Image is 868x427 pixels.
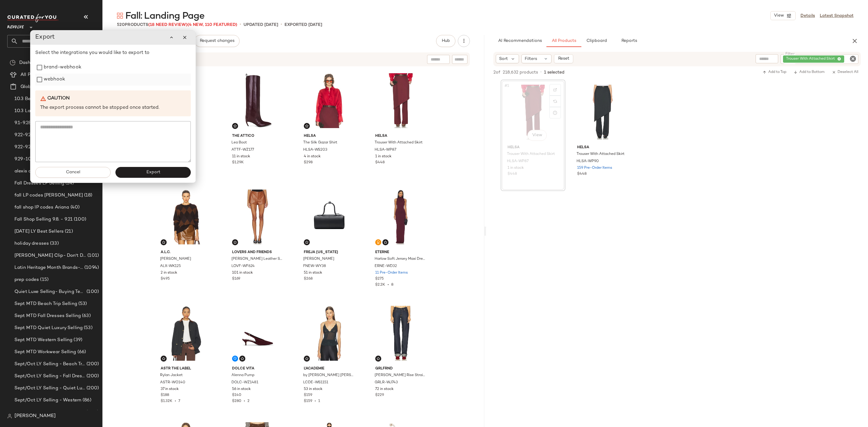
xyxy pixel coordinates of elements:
[69,204,80,211] span: (40)
[391,283,393,287] span: 8
[83,325,93,331] span: (53)
[232,393,241,398] span: $140
[14,192,83,199] span: fall LP codes [PERSON_NAME]
[14,240,49,247] span: holiday dresses
[507,152,555,157] span: Trouser With Attached Skirt
[7,414,12,419] img: svg%3e
[572,82,633,143] img: HLSA-WP90_V1.jpg
[85,409,99,416] span: (200)
[385,283,391,287] span: •
[14,108,86,115] span: 10.3 Last 60 Days Dresses Selling
[375,256,426,262] span: Harlow Soft Jersey Maxi Dress
[85,288,99,295] span: (100)
[540,70,542,75] span: •
[247,399,250,403] span: 2
[161,250,212,255] span: A.L.C.
[77,300,87,307] span: (53)
[493,69,500,76] span: 2 of
[304,250,355,255] span: Freja [US_STATE]
[117,22,237,28] div: Products
[552,39,576,43] span: All Products
[14,96,51,102] span: 10.3 Best Sellers
[14,204,69,211] span: fall shop lP codes Ariana
[532,133,542,138] span: View
[553,88,557,92] img: svg%3e
[76,349,86,356] span: (66)
[791,69,827,76] button: Add to Bottom
[774,13,784,18] span: View
[200,39,234,43] span: Request changes
[375,276,384,282] span: $275
[73,216,86,223] span: (100)
[442,39,450,43] span: Hub
[304,270,322,276] span: 51 in stock
[577,165,612,171] span: 159 Pre-Order Items
[525,56,537,62] span: Filters
[86,252,99,259] span: (101)
[577,152,624,157] span: Trouser With Attached Skirt
[20,83,60,90] span: Global Clipboards
[544,69,565,76] span: 1 selected
[156,303,216,364] img: ASTR-WO140_V1.jpg
[375,366,426,372] span: GRLFRND
[304,399,312,403] span: $159
[14,120,87,127] span: 9.1-9.28 Matching Sets Best-Sellers
[14,409,85,416] span: Sept/Oct LY Selling - Workwear
[304,154,321,159] span: 4 in stock
[231,147,254,153] span: ATTF-WZ177
[241,399,247,403] span: •
[160,256,191,262] span: [PERSON_NAME]
[160,373,183,378] span: Rylan Jacket
[312,399,318,403] span: •
[375,160,385,165] span: $448
[375,380,398,385] span: GRLR-WJ743
[117,23,125,27] span: 520
[40,105,186,111] p: The export process cannot be stopped once started.
[14,337,72,344] span: Sept MTD Western Selling
[231,140,247,146] span: Lea Boot
[375,387,394,392] span: 72 in stock
[299,303,360,364] img: LCDE-WS1151_V1.jpg
[233,124,237,128] img: svg%3e
[232,250,283,255] span: Lovers and Friends
[376,240,380,244] img: svg%3e
[832,70,858,74] span: Deselect All
[117,13,123,19] img: svg%3e
[303,264,326,269] span: FNEW-WY38
[820,13,854,19] a: Latest Snapshot
[161,393,169,398] span: $188
[554,54,573,63] button: Reset
[303,147,327,153] span: HLSA-WS203
[85,361,99,368] span: (200)
[187,23,237,27] span: (4 New, 110 Featured)
[14,180,64,187] span: Fall Dresses LP Selling
[146,170,160,175] span: Export
[14,325,83,331] span: Sept MTD Quiet Luxury Selling
[375,283,385,287] span: $2.2K
[304,133,355,139] span: Helsa
[232,276,240,282] span: $169
[14,156,65,163] span: 9.29-10.3 AM Newness
[527,130,547,141] button: View
[375,140,423,146] span: Trouser With Attached Skirt
[162,240,165,244] img: svg%3e
[10,60,16,66] img: svg%3e
[227,187,288,247] img: LOVF-WF624_V1.jpg
[233,240,237,244] img: svg%3e
[829,69,861,76] button: Deselect All
[760,69,789,76] button: Add to Top
[240,21,241,28] span: •
[231,264,255,269] span: LOVF-WF624
[503,69,538,76] span: 218,632 products
[504,83,510,89] span: #1
[161,399,172,403] span: $1.32K
[281,21,282,28] span: •
[156,187,216,247] img: ALX-WK125_V1.jpg
[304,393,312,398] span: $159
[227,303,288,364] img: DOLC-WZ1481_V1.jpg
[231,380,258,385] span: DOLC-WZ1481
[14,312,81,319] span: Sept MTD Fall Dresses Selling
[161,270,177,276] span: 2 in stock
[14,252,86,259] span: [PERSON_NAME] Clip- Don't Delete
[232,270,253,276] span: 101 in stock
